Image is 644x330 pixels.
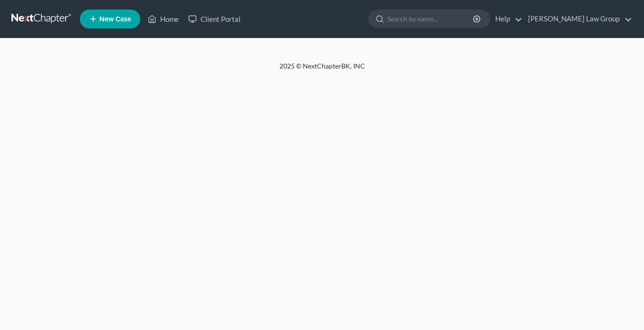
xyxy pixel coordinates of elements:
[183,10,245,28] a: Client Portal
[387,10,474,28] input: Search by name...
[99,16,131,23] span: New Case
[51,61,593,78] div: 2025 © NextChapterBK, INC
[490,10,522,28] a: Help
[523,10,632,28] a: [PERSON_NAME] Law Group
[143,10,183,28] a: Home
